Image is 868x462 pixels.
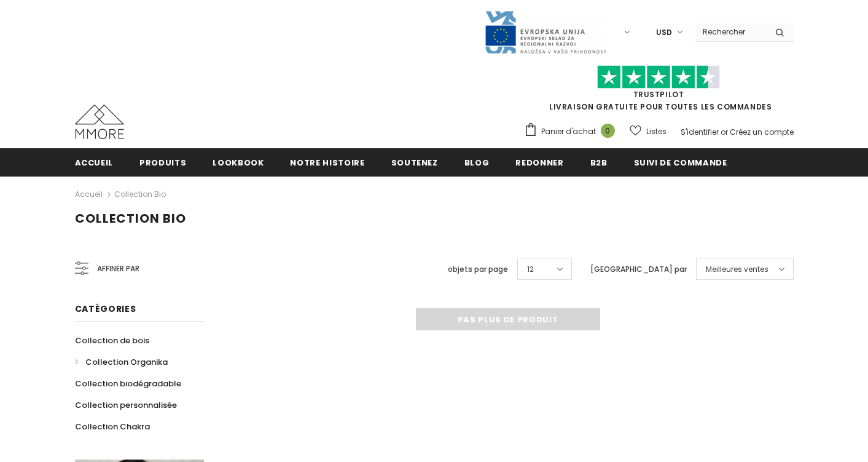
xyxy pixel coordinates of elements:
[75,394,177,416] a: Collection personnalisée
[290,148,364,176] a: Notre histoire
[75,335,149,346] span: Collection de bois
[139,148,186,176] a: Produits
[75,351,168,373] a: Collection Organika
[75,399,177,411] span: Collection personnalisée
[75,210,186,227] span: Collection Bio
[464,148,490,176] a: Blog
[634,157,727,169] span: Suivi de commande
[646,125,667,138] span: Listes
[630,121,667,142] a: Listes
[590,157,608,169] span: B2B
[75,373,181,394] a: Collection biodégradable
[75,378,181,389] span: Collection biodégradable
[75,421,150,432] span: Collection Chakra
[541,125,596,138] span: Panier d'achat
[139,157,186,169] span: Produits
[75,330,149,351] a: Collection de bois
[97,262,139,276] span: Affiner par
[601,124,615,138] span: 0
[85,356,168,368] span: Collection Organika
[590,263,687,276] label: [GEOGRAPHIC_DATA] par
[524,122,621,141] a: Panier d'achat 0
[391,148,438,176] a: soutenez
[290,157,364,169] span: Notre histoire
[730,127,794,137] a: Créez un compte
[524,71,794,112] span: LIVRAISON GRATUITE POUR TOUTES LES COMMANDES
[448,263,508,276] label: objets par page
[75,148,114,176] a: Accueil
[590,148,608,176] a: B2B
[515,148,563,176] a: Redonner
[527,263,534,276] span: 12
[391,157,438,169] span: soutenez
[706,263,768,276] span: Meilleures ventes
[681,127,719,137] a: S'identifier
[656,26,672,39] span: USD
[75,187,103,202] a: Accueil
[75,416,150,437] a: Collection Chakra
[634,148,727,176] a: Suivi de commande
[597,65,720,89] img: Faites confiance aux étoiles pilotes
[721,127,728,137] span: or
[114,189,166,199] a: Collection Bio
[484,10,607,55] img: Javni Razpis
[213,157,264,169] span: Lookbook
[75,303,136,315] span: Catégories
[213,148,264,176] a: Lookbook
[484,26,607,37] a: Javni Razpis
[75,105,124,139] img: Cas MMORE
[695,23,766,41] input: Search Site
[515,157,563,169] span: Redonner
[633,89,684,100] a: TrustPilot
[75,157,114,169] span: Accueil
[464,157,490,169] span: Blog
